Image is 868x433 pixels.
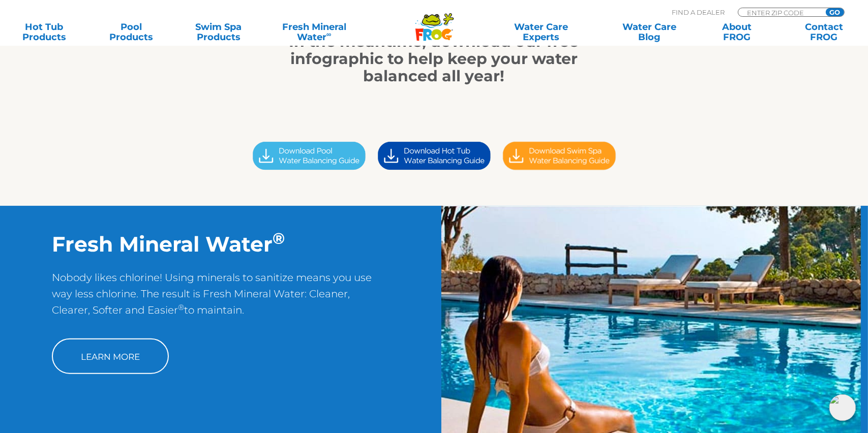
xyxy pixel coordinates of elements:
[52,338,169,374] a: Learn More
[703,22,770,42] a: AboutFROG
[486,22,596,42] a: Water CareExperts
[52,231,382,257] h2: Fresh Mineral Water
[826,8,844,16] input: GO
[10,22,78,42] a: Hot TubProducts
[289,32,579,85] strong: In the meantime, download our free infographic to help keep your water balanced all year!
[829,394,856,421] img: openIcon
[272,22,356,42] a: Fresh MineralWater∞
[497,138,622,173] img: Download Button (Swim Spa)
[616,22,683,42] a: Water CareBlog
[672,8,725,17] p: Find A Dealer
[97,22,165,42] a: PoolProducts
[746,8,815,17] input: Zip Code Form
[52,269,382,328] p: Nobody likes chlorine! Using minerals to sanitize means you use way less chlorine. The result is ...
[273,229,285,248] sup: ®
[178,302,184,312] sup: ®
[372,138,497,173] img: Download Button (Hot Tub)
[790,22,858,42] a: ContactFROG
[247,138,372,173] img: Download Button POOL
[326,30,332,38] sup: ∞
[185,22,252,42] a: Swim SpaProducts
